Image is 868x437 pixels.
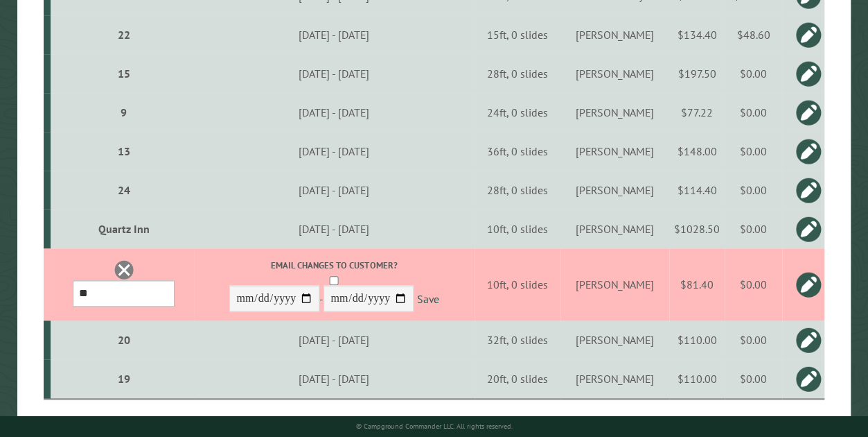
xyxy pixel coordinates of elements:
div: 15 [56,67,192,80]
td: 36ft, 0 slides [475,132,560,171]
td: $48.60 [725,15,782,54]
td: $0.00 [725,171,782,209]
div: [DATE] - [DATE] [196,333,472,347]
td: [PERSON_NAME] [560,209,669,248]
td: [PERSON_NAME] [560,93,669,132]
td: $197.50 [669,54,725,93]
div: [DATE] - [DATE] [196,372,472,386]
div: 20 [56,333,192,347]
td: $110.00 [669,320,725,359]
td: $110.00 [669,359,725,399]
td: $1028.50 [669,209,725,248]
div: [DATE] - [DATE] [196,67,472,80]
div: [DATE] - [DATE] [196,28,472,42]
div: [DATE] - [DATE] [196,144,472,158]
div: 24 [56,183,192,197]
div: 13 [56,144,192,158]
td: 10ft, 0 slides [475,248,560,320]
td: [PERSON_NAME] [560,359,669,399]
td: $0.00 [725,248,782,320]
div: [DATE] - [DATE] [196,183,472,197]
div: Quartz Inn [56,222,192,236]
td: $148.00 [669,132,725,171]
td: 24ft, 0 slides [475,93,560,132]
td: 20ft, 0 slides [475,359,560,399]
td: $0.00 [725,320,782,359]
label: Email changes to customer? [196,259,472,272]
td: $114.40 [669,171,725,209]
td: 10ft, 0 slides [475,209,560,248]
td: $134.40 [669,15,725,54]
div: 9 [56,105,192,119]
td: 28ft, 0 slides [475,54,560,93]
a: Save [416,292,439,306]
div: 22 [56,28,192,42]
td: [PERSON_NAME] [560,132,669,171]
td: 28ft, 0 slides [475,171,560,209]
td: [PERSON_NAME] [560,15,669,54]
div: [DATE] - [DATE] [196,105,472,119]
a: Delete this reservation [114,259,134,280]
td: [PERSON_NAME] [560,171,669,209]
td: $0.00 [725,359,782,399]
td: $0.00 [725,209,782,248]
td: $0.00 [725,93,782,132]
td: $0.00 [725,132,782,171]
td: $0.00 [725,54,782,93]
div: - [196,259,472,315]
td: $81.40 [669,248,725,320]
td: 32ft, 0 slides [475,320,560,359]
td: [PERSON_NAME] [560,248,669,320]
td: [PERSON_NAME] [560,54,669,93]
td: 15ft, 0 slides [475,15,560,54]
td: $77.22 [669,93,725,132]
small: © Campground Commander LLC. All rights reserved. [356,422,513,431]
div: [DATE] - [DATE] [196,222,472,236]
td: [PERSON_NAME] [560,320,669,359]
div: 19 [56,372,192,386]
